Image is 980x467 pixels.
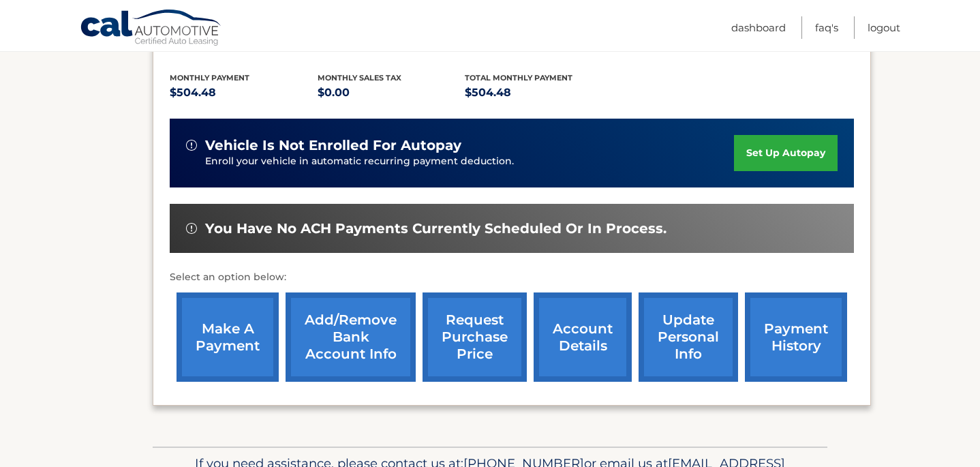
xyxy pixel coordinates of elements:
img: alert-white.svg [186,140,197,151]
a: set up autopay [734,135,838,171]
p: Enroll your vehicle in automatic recurring payment deduction. [205,154,734,169]
a: update personal info [639,292,738,382]
p: $504.48 [170,83,318,102]
a: request purchase price [423,292,527,382]
span: Monthly sales Tax [318,73,401,82]
span: Total Monthly Payment [465,73,572,82]
p: $0.00 [318,83,465,102]
a: Dashboard [731,16,786,39]
a: Add/Remove bank account info [286,292,416,382]
span: Monthly Payment [170,73,249,82]
a: Cal Automotive [80,9,223,48]
a: make a payment [177,292,279,382]
a: FAQ's [815,16,838,39]
p: Select an option below: [170,269,854,286]
a: payment history [745,292,847,382]
a: Logout [868,16,900,39]
span: vehicle is not enrolled for autopay [205,137,461,154]
a: account details [534,292,632,382]
span: You have no ACH payments currently scheduled or in process. [205,220,667,237]
p: $504.48 [465,83,613,102]
img: alert-white.svg [186,223,197,234]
